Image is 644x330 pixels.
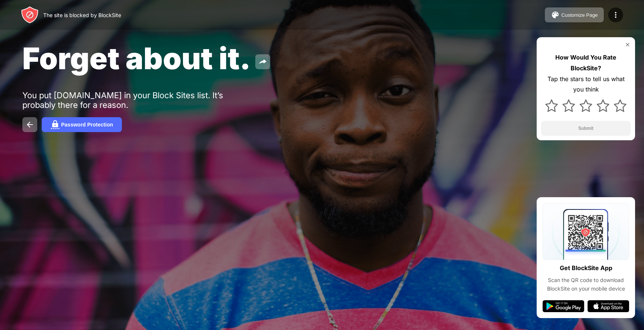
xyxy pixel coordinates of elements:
[541,52,631,74] div: How Would You Rate BlockSite?
[541,74,631,95] div: Tap the stars to tell us what you think
[22,40,251,76] span: Forget about it.
[61,122,113,128] div: Password Protection
[543,300,584,312] img: google-play.svg
[21,6,39,24] img: header-logo.svg
[545,99,558,112] img: star.svg
[551,10,560,19] img: pallet.svg
[42,117,122,132] button: Password Protection
[545,7,604,22] button: Customize Page
[258,57,267,66] img: share.svg
[561,12,598,18] div: Customize Page
[22,90,253,110] div: You put [DOMAIN_NAME] in your Block Sites list. It’s probably there for a reason.
[543,276,629,293] div: Scan the QR code to download BlockSite on your mobile device
[562,99,575,112] img: star.svg
[587,300,629,312] img: app-store.svg
[597,99,609,112] img: star.svg
[580,99,592,112] img: star.svg
[51,120,60,129] img: password.svg
[611,10,620,19] img: menu-icon.svg
[625,42,631,48] img: rate-us-close.svg
[25,120,34,129] img: back.svg
[541,121,631,136] button: Submit
[43,12,121,18] div: The site is blocked by BlockSite
[560,263,612,273] div: Get BlockSite App
[543,203,629,260] img: qrcode.svg
[614,99,626,112] img: star.svg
